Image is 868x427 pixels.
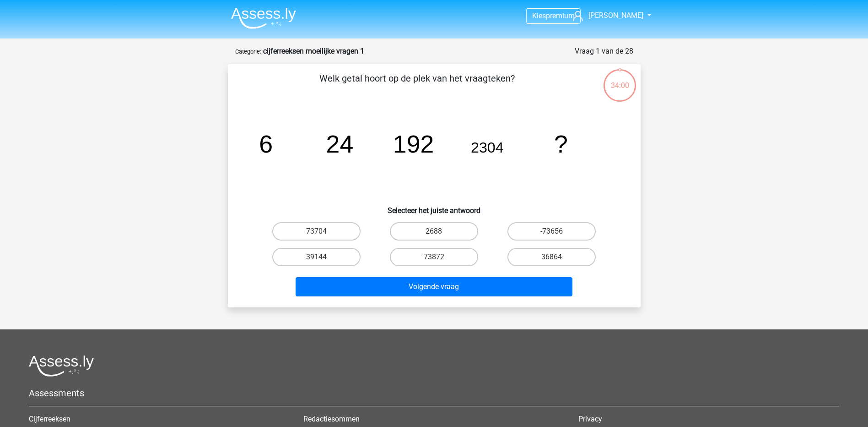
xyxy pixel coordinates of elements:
small: Categorie: [235,48,261,55]
a: Redactiesommen [303,415,360,423]
strong: cijferreeksen moeilijke vragen 1 [263,47,364,55]
div: Vraag 1 van de 28 [575,46,633,57]
tspan: 192 [393,130,434,158]
a: Cijferreeksen [29,415,70,423]
span: Kies [532,11,546,20]
label: 36864 [507,248,596,266]
p: Welk getal hoort op de plek van het vraagteken? [243,71,592,99]
img: Assessly [231,7,296,29]
button: Volgende vraag [296,277,572,296]
img: Assessly logo [29,355,94,377]
a: Privacy [578,415,602,423]
label: -73656 [507,222,596,241]
tspan: 24 [326,130,353,158]
span: [PERSON_NAME] [588,11,643,20]
label: 39144 [272,248,361,266]
a: [PERSON_NAME] [569,10,644,21]
span: premium [546,11,575,20]
h6: Selecteer het juiste antwoord [243,199,626,215]
tspan: ? [554,130,568,158]
tspan: 2304 [471,139,504,156]
h5: Assessments [29,388,839,399]
a: Kiespremium [527,10,580,22]
label: 2688 [390,222,478,241]
div: 34:00 [603,68,637,91]
tspan: 6 [259,130,273,158]
label: 73704 [272,222,361,241]
label: 73872 [390,248,478,266]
